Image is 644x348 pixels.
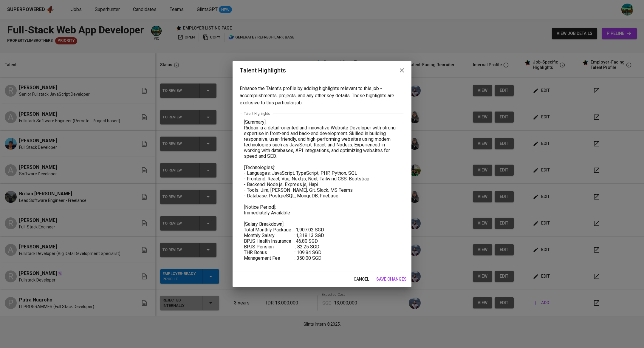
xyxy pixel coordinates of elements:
[244,119,400,261] textarea: [Summary]: Ridoan ia a detail-oriented and innovative Website Developer with strong expertise in ...
[374,274,409,285] button: save changes
[240,66,404,75] h2: Talent Highlights
[351,274,371,285] button: cancel
[376,276,407,283] span: save changes
[354,276,369,283] span: cancel
[240,85,404,106] p: Enhance the Talent's profile by adding highlights relevant to this job - accomplishments, project...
